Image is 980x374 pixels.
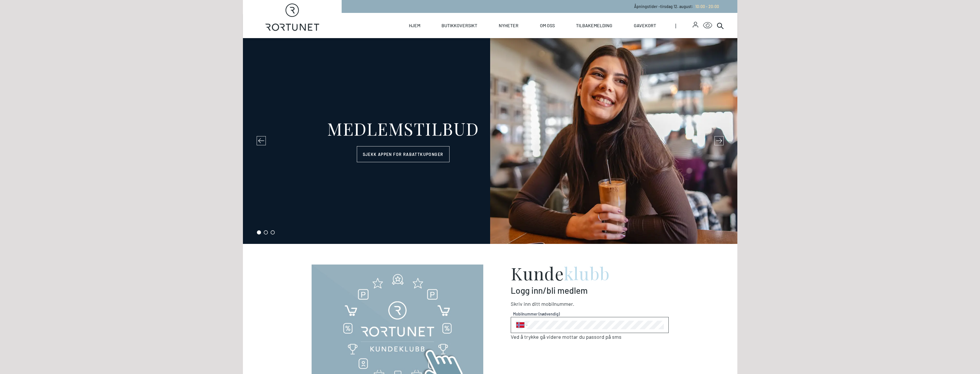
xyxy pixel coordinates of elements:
[703,21,712,30] button: Open Accessibility Menu
[511,350,598,372] iframe: reCAPTCHA
[442,13,477,38] a: Butikkoversikt
[513,311,666,317] span: Mobilnummer (nødvendig)
[499,13,518,38] a: Nyheter
[541,301,574,307] span: Mobilnummer .
[511,333,669,341] p: Ved å trykke gå videre mottar du passord på sms
[576,13,612,38] a: Tilbakemelding
[243,38,737,244] section: carousel-slider
[634,3,719,9] p: Åpningstider - tirsdag 12. august :
[693,4,719,9] a: 10:00 - 20:00
[511,265,669,282] h2: Kunde
[511,285,669,295] p: Logg inn/bli medlem
[540,13,555,38] a: Om oss
[634,13,656,38] a: Gavekort
[511,300,669,308] p: Skriv inn ditt
[357,146,450,162] a: Sjekk appen for rabattkuponger
[409,13,420,38] a: Hjem
[327,120,479,137] div: MEDLEMSTILBUD
[243,38,737,244] div: slide 1 of 3
[695,4,719,9] span: 10:00 - 20:00
[564,262,610,285] span: klubb
[675,13,693,38] span: |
